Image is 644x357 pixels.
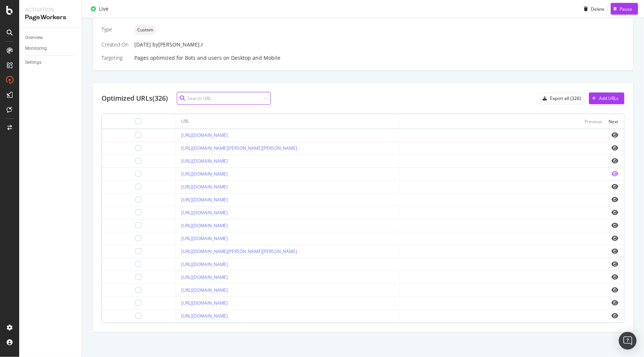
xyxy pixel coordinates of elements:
div: PageWorkers [25,13,76,22]
div: Next [609,118,618,125]
a: [URL][DOMAIN_NAME] [181,171,228,177]
div: Targeting [101,54,128,62]
div: Open Intercom Messenger [619,332,637,350]
div: neutral label [134,25,156,35]
a: [URL][DOMAIN_NAME] [181,261,228,267]
button: Add URLs [589,93,624,104]
div: Pages optimized for on [134,54,624,62]
a: [URL][DOMAIN_NAME][PERSON_NAME][PERSON_NAME] [181,145,297,151]
div: Created On [101,41,128,48]
a: [URL][DOMAIN_NAME] [181,287,228,293]
i: eye [612,184,618,190]
i: eye [612,248,618,254]
div: Pause [620,6,632,12]
a: [URL][DOMAIN_NAME] [181,235,228,242]
a: [URL][DOMAIN_NAME] [181,274,228,280]
a: Settings [25,59,76,66]
a: [URL][DOMAIN_NAME] [181,197,228,203]
div: by [PERSON_NAME].r [152,41,203,48]
i: eye [612,222,618,228]
a: [URL][DOMAIN_NAME] [181,300,228,306]
div: URL [181,118,189,125]
a: [URL][DOMAIN_NAME] [181,184,228,190]
i: eye [612,209,618,215]
i: eye [612,300,618,306]
input: Search URL [177,92,271,105]
button: Pause [611,3,638,15]
i: eye [612,132,618,138]
div: Desktop and Mobile [231,54,280,62]
div: Monitoring [25,45,47,52]
i: eye [612,287,618,293]
button: Previous [585,117,602,126]
a: [URL][DOMAIN_NAME] [181,222,228,229]
div: Add URLs [599,95,619,101]
a: [URL][DOMAIN_NAME] [181,132,228,138]
i: eye [612,171,618,177]
i: eye [612,197,618,202]
div: Optimized URLs (326) [101,94,168,103]
button: Export all (326) [539,93,587,104]
div: Previous [585,118,602,125]
div: Export all (326) [550,95,581,101]
div: [DATE] [134,41,624,48]
i: eye [612,313,618,319]
div: Bots and users [185,54,222,62]
button: Next [609,117,618,126]
div: Overview [25,34,43,42]
a: [URL][DOMAIN_NAME] [181,313,228,319]
button: Delete [581,3,605,15]
div: Activation [25,6,76,13]
div: Settings [25,59,41,66]
div: Delete [591,6,605,12]
a: [URL][DOMAIN_NAME] [181,209,228,216]
i: eye [612,235,618,241]
i: eye [612,261,618,267]
i: eye [612,145,618,151]
div: Live [99,5,109,13]
i: eye [612,158,618,164]
a: Monitoring [25,45,76,52]
div: Type [101,26,128,33]
span: Custom [137,28,153,32]
a: Overview [25,34,76,42]
i: eye [612,274,618,280]
a: [URL][DOMAIN_NAME] [181,158,228,164]
a: [URL][DOMAIN_NAME][PERSON_NAME][PERSON_NAME] [181,248,297,254]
